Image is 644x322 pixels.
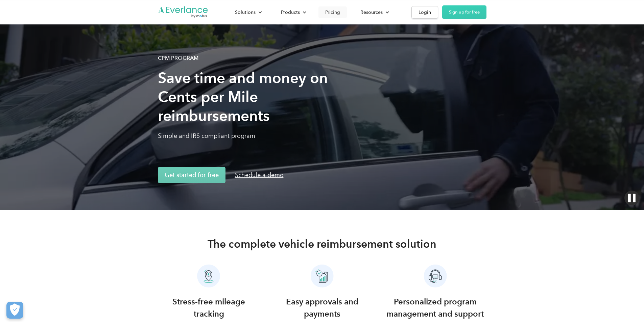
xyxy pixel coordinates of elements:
p: Simple and IRS compliant program [158,132,340,140]
h1: Save time and money on Cents per Mile reimbursements [158,69,340,125]
h3: Personalized program management and support [384,296,486,320]
a: Go to homepage [158,6,209,19]
a: Sign up for free [442,5,486,19]
div: Resources [354,6,395,18]
div: Resources [360,8,383,17]
span: Phone number [152,28,187,34]
div: CPM Program [158,54,198,62]
a: Login [411,6,438,19]
a: Get started for free [158,167,225,183]
div: Solutions [235,8,256,17]
h3: Easy approvals and payments [271,296,373,320]
img: Pause video [624,191,639,205]
h2: The complete vehicle reimbursement solution [208,237,436,251]
a: Schedule a demo [228,167,290,183]
div: Schedule a demo [235,171,284,179]
div: Pricing [325,8,340,17]
div: Login [419,8,431,17]
div: Products [274,6,312,18]
a: Pricing [318,6,347,18]
div: Solutions [228,6,267,18]
h3: Stress-free mileage tracking [158,296,260,320]
input: Submit [71,33,105,48]
button: Cookies Settings [6,302,23,319]
div: Products [281,8,300,17]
